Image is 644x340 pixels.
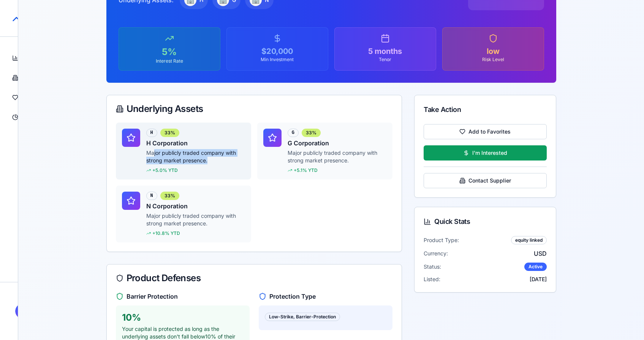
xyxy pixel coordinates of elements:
div: 33% [302,129,321,137]
span: + 5.0 % YTD [152,167,178,173]
button: Add to Favorites [424,124,546,139]
div: $20,000 [233,46,322,57]
div: equity linked [511,236,547,244]
div: Interest Rate [125,58,214,64]
div: 33% [160,192,179,200]
div: H [146,129,157,137]
div: 33% [160,129,179,137]
span: USD [534,249,547,258]
div: Tenor [341,57,430,63]
span: Currency: [424,250,448,257]
div: Product Defenses [116,274,393,283]
div: low [449,46,538,57]
span: + 10.8 % YTD [152,230,180,236]
button: RL [6,294,24,328]
h4: N Corporation [146,201,245,211]
span: [DATE] [530,275,547,283]
div: low-strike, barrier-protection [265,313,340,321]
div: 10 % [122,312,244,324]
div: Underlying Assets [116,104,393,113]
div: G [288,129,299,137]
h4: Barrier Protection [127,292,178,301]
div: 5% [125,46,214,58]
p: Major publicly traded company with strong market presence. [146,212,245,227]
span: + 5.1 % YTD [294,167,318,173]
span: Listed: [424,275,440,283]
div: Risk Level [449,57,538,63]
h4: H Corporation [146,139,245,148]
p: Major publicly traded company with strong market presence. [146,149,245,164]
div: N [146,192,157,200]
span: Status: [424,263,441,271]
div: 5 months [341,46,430,57]
h4: G Corporation [288,139,386,148]
span: Product Type: [424,236,459,244]
span: RL [15,304,30,319]
button: Contact Supplier [424,173,546,188]
div: Active [524,263,547,271]
div: Min Investment [233,57,322,63]
button: I'm Interested [424,145,546,161]
div: Quick Stats [424,216,546,227]
p: Major publicly traded company with strong market presence. [288,149,386,164]
div: Take Action [424,104,546,115]
h4: Protection Type [269,292,316,301]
